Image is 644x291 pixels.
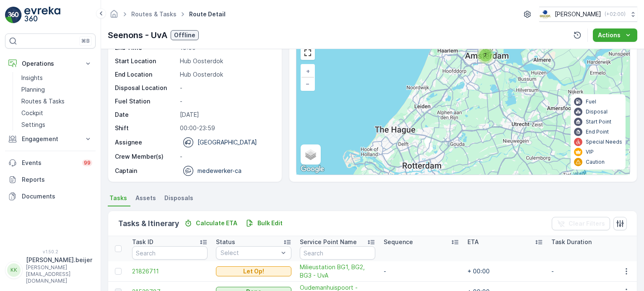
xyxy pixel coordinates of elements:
[22,175,92,184] p: Reports
[115,111,177,119] p: Date
[5,131,96,147] button: Engagement
[547,261,631,282] td: -
[21,74,43,82] p: Insights
[21,121,45,129] p: Settings
[306,80,310,87] span: −
[5,256,96,284] button: KK[PERSON_NAME].beijer[PERSON_NAME][EMAIL_ADDRESS][DOMAIN_NAME]
[187,10,227,18] span: Route Detail
[5,188,96,205] a: Documents
[467,238,479,246] p: ETA
[598,31,621,39] p: Actions
[18,84,96,95] a: Planning
[132,267,208,276] a: 21826711
[181,218,241,228] button: Calculate ETA
[216,238,235,246] p: Status
[300,246,375,260] input: Search
[5,7,22,23] img: logo
[242,218,286,228] button: Bulk Edit
[118,218,179,229] p: Tasks & Itinerary
[26,256,92,264] p: [PERSON_NAME].beijer
[84,160,91,166] p: 99
[180,57,273,65] p: Hub Oosterdok
[180,124,273,132] p: 00:00-23:59
[586,129,609,135] p: End Point
[21,109,43,117] p: Cockpit
[552,217,610,230] button: Clear Filters
[586,118,611,125] p: Start Point
[296,41,630,175] div: 0
[174,31,195,39] p: Offline
[300,238,357,246] p: Service Point Name
[569,219,605,228] p: Clear Filters
[81,38,90,44] p: ⌘B
[586,159,605,165] p: Caution
[115,268,122,275] div: Toggle Row Selected
[18,95,96,107] a: Routes & Tasks
[132,238,153,246] p: Task ID
[115,97,177,106] p: Fuel Station
[243,267,264,276] p: Let Op!
[221,249,278,257] p: Select
[5,249,96,254] span: v 1.50.2
[26,264,92,284] p: [PERSON_NAME][EMAIL_ADDRESS][DOMAIN_NAME]
[5,55,96,72] button: Operations
[115,70,177,79] p: End Location
[301,65,314,77] a: Zoom In
[586,139,622,145] p: Special Needs
[593,28,637,42] button: Actions
[109,13,119,20] a: Homepage
[5,171,96,188] a: Reports
[384,238,413,246] p: Sequence
[586,98,596,105] p: Fuel
[299,164,326,175] img: Google
[301,46,314,59] a: View Fullscreen
[180,70,273,79] p: Hub Oosterdok
[306,67,310,75] span: +
[22,159,77,167] p: Events
[539,7,637,22] button: [PERSON_NAME](+02:00)
[586,108,608,115] p: Disposal
[108,29,167,41] p: Seenons - UvA
[18,72,96,84] a: Insights
[115,84,177,92] p: Disposal Location
[115,138,142,147] p: Assignee
[18,119,96,131] a: Settings
[135,194,156,202] span: Assets
[301,77,314,90] a: Zoom Out
[216,266,291,276] button: Let Op!
[463,261,547,282] td: + 00:00
[132,246,208,260] input: Search
[484,52,487,58] span: 7
[180,97,273,106] p: -
[257,219,283,227] p: Bulk Edit
[197,167,241,175] p: medewerker-ca
[180,152,273,161] p: -
[379,261,463,282] td: -
[180,84,273,92] p: -
[605,11,626,18] p: ( +02:00 )
[477,47,494,64] div: 7
[197,138,257,147] p: [GEOGRAPHIC_DATA]
[109,194,127,202] span: Tasks
[539,10,551,19] img: basis-logo_rgb2x.png
[551,238,592,246] p: Task Duration
[180,111,273,119] p: [DATE]
[115,167,137,175] p: Captain
[22,59,79,68] p: Operations
[21,97,65,106] p: Routes & Tasks
[22,135,79,143] p: Engagement
[5,155,96,171] a: Events99
[299,164,326,175] a: Open this area in Google Maps (opens a new window)
[115,57,177,65] p: Start Location
[7,263,21,277] div: KK
[22,192,92,201] p: Documents
[164,194,193,202] span: Disposals
[18,107,96,119] a: Cockpit
[586,149,594,155] p: VIP
[24,7,60,23] img: logo_light-DOdMpM7g.png
[21,85,45,94] p: Planning
[300,263,375,280] a: Milieustation BG1, BG2, BG3 - UvA
[115,152,177,161] p: Crew Member(s)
